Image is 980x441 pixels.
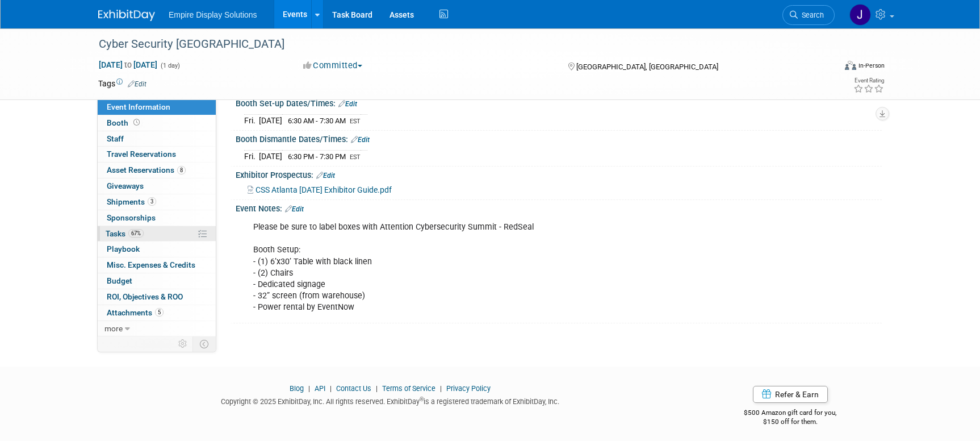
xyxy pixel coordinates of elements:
span: Asset Reservations [107,165,186,174]
a: Privacy Policy [446,384,491,393]
a: Search [782,5,835,25]
button: Committed [299,60,367,72]
a: Refer & Earn [753,386,828,403]
a: API [315,384,325,393]
span: EST [350,118,361,125]
span: [GEOGRAPHIC_DATA], [GEOGRAPHIC_DATA] [576,63,718,71]
div: $500 Amazon gift card for you, [699,401,882,427]
td: [DATE] [259,114,282,126]
div: Cyber Security [GEOGRAPHIC_DATA] [95,34,818,55]
span: Shipments [107,197,156,206]
span: ROI, Objectives & ROO [107,292,183,301]
a: Booth [98,115,216,131]
span: Search [798,11,824,19]
a: Edit [128,80,146,88]
img: ExhibitDay [98,10,155,21]
span: [DATE] [DATE] [98,60,158,70]
a: CSS Atlanta [DATE] Exhibitor Guide.pdf [248,185,392,194]
a: Contact Us [336,384,371,393]
a: Asset Reservations8 [98,163,216,178]
span: Event Information [107,102,170,111]
a: Edit [316,172,335,180]
td: [DATE] [259,150,282,162]
a: Attachments5 [98,305,216,321]
span: 8 [177,166,186,174]
span: 5 [155,308,164,317]
span: Misc. Expenses & Credits [107,260,195,269]
td: Fri. [244,114,259,126]
td: Fri. [244,150,259,162]
span: Playbook [107,244,140,253]
a: Playbook [98,242,216,257]
span: Giveaways [107,181,144,190]
div: Copyright © 2025 ExhibitDay, Inc. All rights reserved. ExhibitDay is a registered trademark of Ex... [98,394,682,407]
img: Jane Paolucci [849,4,871,26]
span: Staff [107,134,124,143]
span: CSS Atlanta [DATE] Exhibitor Guide.pdf [256,185,392,194]
span: 3 [148,197,156,206]
a: Terms of Service [382,384,435,393]
span: Empire Display Solutions [169,10,257,19]
span: Attachments [107,308,164,317]
div: Exhibitor Prospectus: [236,167,882,181]
a: Edit [351,136,370,144]
td: Toggle Event Tabs [193,336,216,351]
span: Budget [107,276,132,285]
div: Please be sure to label boxes with Attention Cybersecurity Summit - RedSeal Booth Setup: - (1) 6’... [245,216,757,319]
div: In-Person [858,61,885,70]
span: Booth [107,118,142,127]
div: $150 off for them. [699,417,882,427]
a: Edit [338,100,357,108]
div: Event Format [768,59,885,76]
span: | [327,384,334,393]
span: 6:30 PM - 7:30 PM [288,152,346,161]
a: Misc. Expenses & Credits [98,257,216,273]
span: 67% [128,229,144,238]
span: EST [350,153,361,161]
span: 6:30 AM - 7:30 AM [288,117,346,125]
a: Budget [98,273,216,289]
td: Tags [98,78,146,89]
span: more [104,324,123,333]
td: Personalize Event Tab Strip [173,336,193,351]
div: Booth Dismantle Dates/Times: [236,131,882,145]
span: (1 day) [160,62,180,69]
span: Travel Reservations [107,149,176,159]
a: Shipments3 [98,194,216,210]
a: Tasks67% [98,226,216,242]
a: more [98,321,216,336]
a: ROI, Objectives & ROO [98,289,216,305]
a: Sponsorships [98,210,216,226]
a: Giveaways [98,178,216,194]
img: Format-Inperson.png [845,61,856,70]
span: | [437,384,445,393]
a: Travel Reservations [98,147,216,162]
span: Sponsorships [107,213,156,222]
span: Tasks [106,229,144,238]
span: | [373,384,380,393]
div: Event Notes: [236,200,882,215]
span: to [123,60,133,69]
div: Event Rating [853,78,884,84]
a: Staff [98,131,216,147]
span: Booth not reserved yet [131,118,142,127]
a: Blog [290,384,304,393]
a: Edit [285,205,304,213]
a: Event Information [98,99,216,115]
span: | [305,384,313,393]
div: Booth Set-up Dates/Times: [236,95,882,110]
sup: ® [420,396,424,402]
